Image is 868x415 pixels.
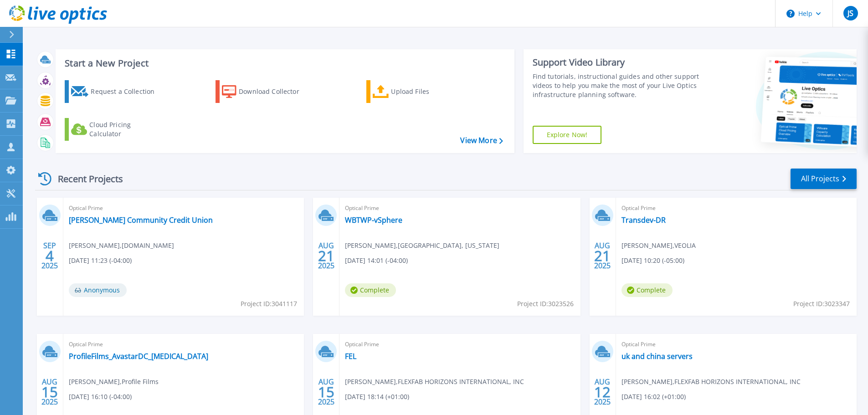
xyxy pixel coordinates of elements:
[847,10,853,17] span: JS
[621,392,686,402] span: [DATE] 16:02 (+01:00)
[621,203,851,213] span: Optical Prime
[69,339,298,349] span: Optical Prime
[460,136,503,145] a: View More
[41,239,58,272] div: SEP 2025
[345,283,396,297] span: Complete
[241,299,297,309] span: Project ID: 3041117
[345,392,409,402] span: [DATE] 18:14 (+01:00)
[318,388,334,396] span: 15
[621,215,666,225] a: Transdev-DR
[35,168,135,190] div: Recent Projects
[345,339,575,349] span: Optical Prime
[69,203,298,213] span: Optical Prime
[318,375,335,409] div: AUG 2025
[239,82,312,101] div: Download Collector
[621,241,696,251] span: [PERSON_NAME] , VEOLIA
[41,375,58,409] div: AUG 2025
[621,283,673,297] span: Complete
[91,82,164,101] div: Request a Collection
[69,377,159,387] span: [PERSON_NAME] , Profile Films
[533,126,602,144] a: Explore Now!
[594,239,611,272] div: AUG 2025
[318,239,335,272] div: AUG 2025
[345,203,575,213] span: Optical Prime
[318,252,334,260] span: 21
[65,118,166,141] a: Cloud Pricing Calculator
[594,252,611,260] span: 21
[594,388,611,396] span: 12
[793,299,850,309] span: Project ID: 3023347
[517,299,574,309] span: Project ID: 3023526
[46,252,54,260] span: 4
[594,375,611,409] div: AUG 2025
[345,241,499,251] span: [PERSON_NAME] , [GEOGRAPHIC_DATA], [US_STATE]
[69,241,174,251] span: [PERSON_NAME] , [DOMAIN_NAME]
[533,72,703,99] div: Find tutorials, instructional guides and other support videos to help you make the most of your L...
[216,80,317,103] a: Download Collector
[621,339,851,349] span: Optical Prime
[69,392,132,402] span: [DATE] 16:10 (-04:00)
[366,80,468,103] a: Upload Files
[69,215,213,225] a: [PERSON_NAME] Community Credit Union
[69,256,132,266] span: [DATE] 11:23 (-04:00)
[345,215,402,225] a: WBTWP-vSphere
[621,256,684,266] span: [DATE] 10:20 (-05:00)
[533,56,703,68] div: Support Video Library
[621,377,801,387] span: [PERSON_NAME] , FLEXFAB HORIZONS INTERNATIONAL, INC
[391,82,464,101] div: Upload Files
[345,377,524,387] span: [PERSON_NAME] , FLEXFAB HORIZONS INTERNATIONAL, INC
[345,352,356,361] a: FEL
[89,120,162,138] div: Cloud Pricing Calculator
[621,352,693,361] a: uk and china servers
[65,58,503,68] h3: Start a New Project
[69,352,208,361] a: ProfileFilms_AvastarDC_[MEDICAL_DATA]
[69,283,127,297] span: Anonymous
[41,388,58,396] span: 15
[791,169,857,189] a: All Projects
[65,80,166,103] a: Request a Collection
[345,256,408,266] span: [DATE] 14:01 (-04:00)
